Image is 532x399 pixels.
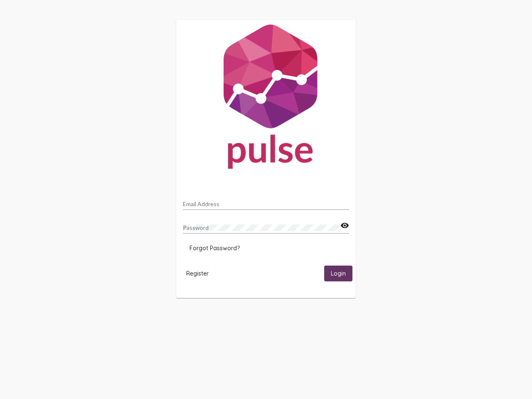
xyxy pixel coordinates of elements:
[186,270,209,277] span: Register
[324,266,352,281] button: Login
[331,270,346,278] span: Login
[176,20,356,177] img: Pulse For Good Logo
[180,266,215,281] button: Register
[340,221,349,231] mat-icon: visibility
[183,241,246,256] button: Forgot Password?
[190,244,240,252] span: Forgot Password?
